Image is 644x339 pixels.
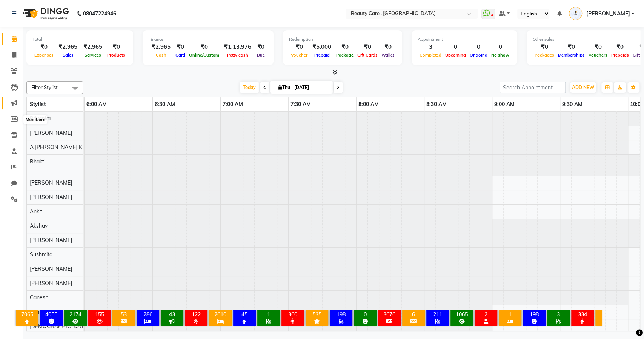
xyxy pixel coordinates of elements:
span: [PERSON_NAME] [30,194,72,200]
div: 45 [235,311,254,318]
span: Sales [61,52,75,58]
div: ₹5,000 [309,43,334,51]
div: ₹0 [609,43,631,51]
span: ADD NEW [572,85,594,90]
span: Wallet [380,52,396,58]
div: Members [24,115,48,124]
div: ₹0 [556,43,587,51]
span: Products [105,52,127,58]
span: Packages [533,52,556,58]
div: ₹0 [334,43,355,51]
div: ₹0 [380,43,396,51]
a: 7:30 AM [289,99,313,110]
div: 2610 [211,311,230,318]
button: ADD NEW [570,82,596,93]
div: Appointment [418,36,511,43]
div: ₹0 [174,43,187,51]
div: ₹2,965 [55,43,80,51]
div: ₹0 [254,43,267,51]
div: 1 [500,311,520,318]
a: 7:00 AM [221,99,245,110]
div: 122 [186,311,206,318]
div: ₹0 [355,43,380,51]
div: 334 [573,311,592,318]
span: Stylist [30,101,46,108]
span: Today [240,82,259,93]
span: Completed [418,52,443,58]
a: 9:00 AM [492,99,516,110]
div: 3 [549,311,568,318]
div: ₹0 [533,43,556,51]
span: No show [489,52,511,58]
span: [PERSON_NAME] [30,129,72,136]
span: Card [174,52,187,58]
div: 4055 [41,311,61,318]
div: 198 [524,311,544,318]
div: 1 [259,311,278,318]
span: Thu [276,85,292,90]
a: 9:30 AM [560,99,584,110]
span: Cash [154,52,168,58]
span: Sushmita [30,251,52,258]
div: 2 [476,311,496,318]
div: 53 [114,311,134,318]
div: ₹0 [32,43,55,51]
div: 391 [597,311,616,318]
div: ₹0 [187,43,221,51]
b: 08047224946 [83,3,116,24]
span: Memberships [556,52,587,58]
div: Finance [149,36,267,43]
span: Package [334,52,355,58]
div: 211 [428,311,447,318]
span: Services [83,52,103,58]
a: 8:00 AM [357,99,381,110]
div: 286 [138,311,158,318]
a: 6:30 AM [153,99,177,110]
a: 6:00 AM [85,99,109,110]
div: 0 [489,43,511,51]
span: [PERSON_NAME] [30,237,72,243]
span: Vouchers [587,52,609,58]
div: 0 [443,43,468,51]
span: Akshay [30,222,48,229]
span: Ankit [30,208,42,215]
span: Ongoing [468,52,489,58]
input: Search Appointment [500,82,566,93]
div: 3 [418,43,443,51]
span: [PERSON_NAME] [30,265,72,272]
span: Petty cash [225,52,250,58]
input: 2025-09-04 [292,82,330,93]
span: Upcoming [443,52,468,58]
span: A [PERSON_NAME] K [30,144,82,151]
div: 360 [283,311,303,318]
img: Ninad [569,7,582,20]
span: Prepaids [609,52,631,58]
span: Filter Stylist [31,84,58,90]
span: Due [255,52,267,58]
span: [PERSON_NAME] [30,179,72,186]
div: 43 [162,311,182,318]
div: 7065 [17,311,37,318]
span: Gift Cards [355,52,380,58]
div: ₹1,13,976 [221,43,254,51]
div: Redemption [289,36,396,43]
div: 535 [307,311,327,318]
span: Ganesh [30,294,48,301]
div: ₹2,965 [149,43,174,51]
span: [PERSON_NAME] [30,280,72,287]
div: ₹0 [587,43,609,51]
div: 0 [468,43,489,51]
div: 198 [331,311,351,318]
span: Bhakti [30,158,45,165]
span: Online/Custom [187,52,221,58]
div: ₹0 [289,43,309,51]
div: 6 [404,311,423,318]
div: 1065 [452,311,472,318]
div: 0 [355,311,375,318]
span: Voucher [289,52,309,58]
div: ₹0 [105,43,127,51]
img: logo [19,3,71,24]
span: Prepaid [312,52,332,58]
a: 8:30 AM [424,99,449,110]
div: 155 [90,311,109,318]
